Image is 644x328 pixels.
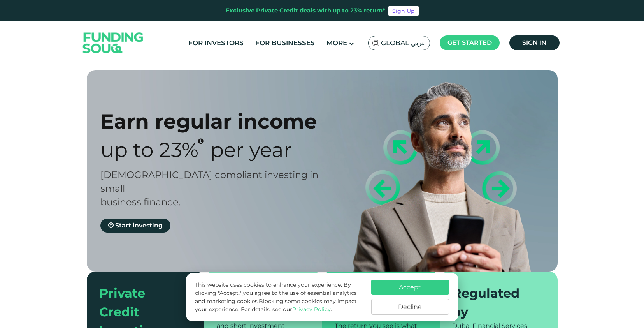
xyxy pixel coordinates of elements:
a: For Businesses [253,37,317,49]
button: Decline [371,299,449,315]
i: 23% IRR (expected) ~ 15% Net yield (expected) [198,138,204,144]
div: Exclusive Private Credit deals with up to 23% return* [226,6,385,15]
span: [DEMOGRAPHIC_DATA] compliant investing in small business finance. [100,169,318,208]
span: Per Year [210,138,292,162]
span: Up to 23% [100,138,198,162]
a: Sign Up [388,6,419,16]
div: Regulated by [452,284,536,321]
a: For Investors [186,37,246,49]
p: This website uses cookies to enhance your experience. By clicking "Accept," you agree to the use ... [195,281,363,314]
a: Sign in [509,35,560,50]
a: Start investing [100,219,170,233]
span: Blocking some cookies may impact your experience. [195,298,357,313]
span: Sign in [522,39,546,46]
span: Global عربي [381,39,426,48]
button: Accept [371,280,449,295]
span: For details, see our . [241,306,332,313]
a: Privacy Policy [292,306,331,313]
div: Earn regular income [100,109,336,134]
span: More [326,39,347,47]
span: Start investing [115,222,163,229]
img: SA Flag [372,40,379,46]
img: Logo [75,23,151,63]
span: Get started [447,39,492,46]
